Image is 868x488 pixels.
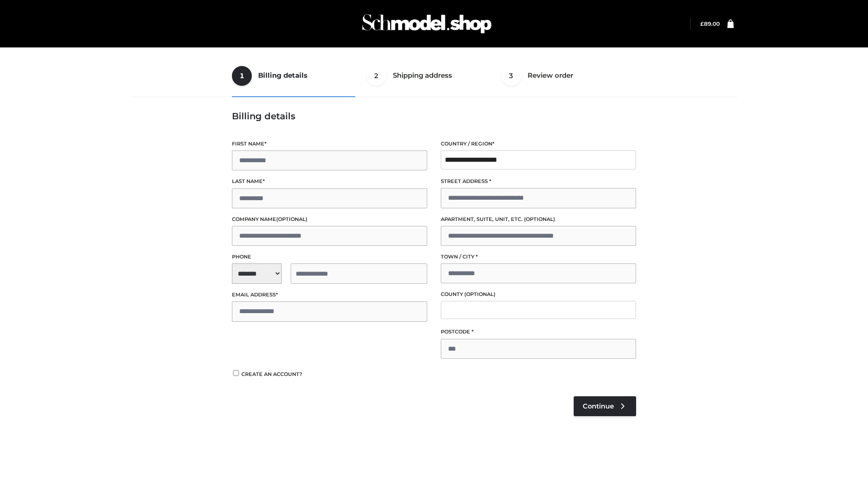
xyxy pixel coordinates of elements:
[441,140,636,148] label: Country / Region
[232,253,427,261] label: Phone
[441,328,636,336] label: Postcode
[441,290,636,299] label: County
[524,216,555,222] span: (optional)
[359,6,495,42] img: Schmodel Admin 964
[441,253,636,261] label: Town / City
[232,111,636,122] h3: Billing details
[232,177,427,186] label: Last name
[276,216,307,222] span: (optional)
[574,396,636,416] a: Continue
[700,20,720,27] bdi: 89.00
[241,371,302,377] span: Create an account?
[232,140,427,148] label: First name
[700,20,720,27] a: £89.00
[232,291,427,299] label: Email address
[464,291,495,297] span: (optional)
[232,370,240,376] input: Create an account?
[441,215,636,224] label: Apartment, suite, unit, etc.
[583,402,614,410] span: Continue
[700,20,704,27] span: £
[441,177,636,186] label: Street address
[232,215,427,224] label: Company name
